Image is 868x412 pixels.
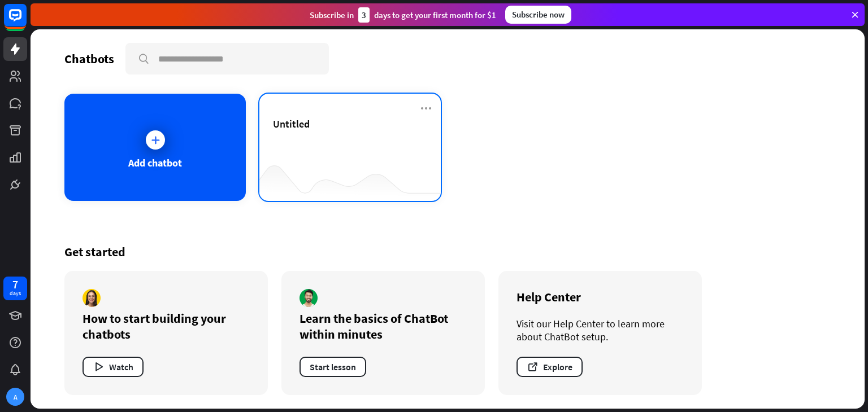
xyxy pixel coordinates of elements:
[83,357,144,377] button: Watch
[300,289,318,307] img: author
[9,5,43,38] button: Open LiveChat chat widget
[12,279,18,290] div: 7
[83,310,250,342] div: How to start building your chatbots
[128,156,182,169] div: Add chatbot
[517,357,583,377] button: Explore
[6,388,24,406] div: A
[505,6,571,24] div: Subscribe now
[64,244,831,260] div: Get started
[358,7,370,23] div: 3
[64,51,114,67] div: Chatbots
[10,290,21,297] div: days
[517,317,684,343] div: Visit our Help Center to learn more about ChatBot setup.
[310,7,496,23] div: Subscribe in days to get your first month for $1
[300,357,366,377] button: Start lesson
[3,277,27,300] a: 7 days
[273,117,310,130] span: Untitled
[83,289,101,307] img: author
[300,310,467,342] div: Learn the basics of ChatBot within minutes
[517,289,684,305] div: Help Center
